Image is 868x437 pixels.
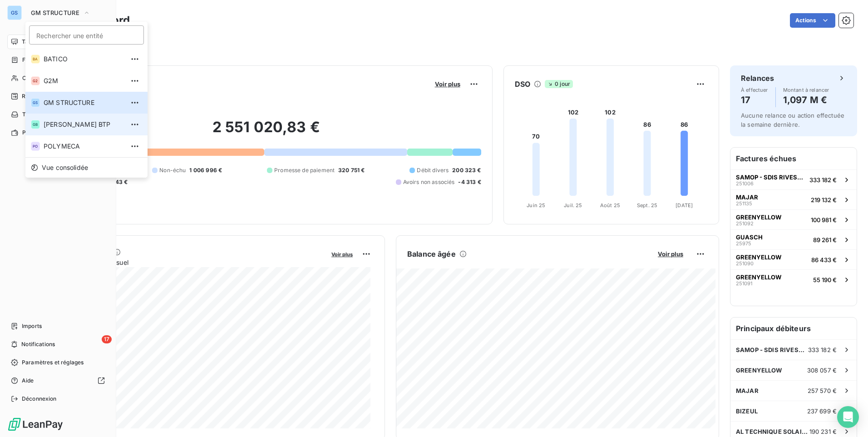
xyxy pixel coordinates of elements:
span: GM STRUCTURE [31,9,79,16]
span: 251092 [736,221,754,226]
h6: Principaux débiteurs [730,318,857,339]
span: Tâches [22,110,41,119]
span: 237 699 € [807,407,837,415]
span: Montant à relancer [783,87,829,93]
span: GUASCH [736,233,763,241]
span: 25975 [736,241,751,246]
div: GS [31,98,40,107]
span: Promesse de paiement [274,166,335,174]
span: 251135 [736,201,752,206]
input: placeholder [29,25,144,45]
span: 251091 [736,281,752,286]
button: GREENYELLOW251092100 981 € [730,209,857,229]
tspan: Août 25 [600,202,620,209]
h6: DSO [515,79,530,89]
span: [PERSON_NAME] BTP [44,120,124,129]
span: GREENYELLOW [736,253,781,261]
span: 257 570 € [808,387,837,394]
span: 86 433 € [811,256,837,263]
span: Voir plus [658,250,683,258]
span: Paramètres et réglages [22,358,84,367]
span: -4 313 € [458,178,481,186]
span: G2M [44,76,124,85]
span: GREENYELLOW [736,367,782,374]
span: À effectuer [741,87,768,93]
button: GUASCH2597589 261 € [730,229,857,249]
button: MAJAR251135219 132 € [730,189,857,209]
span: Non-échu [159,166,186,174]
div: G2 [31,76,40,85]
span: GREENYELLOW [736,214,781,221]
span: Voir plus [435,80,460,88]
span: 55 190 € [813,276,837,283]
span: Vue consolidée [42,163,88,172]
h4: 17 [741,93,768,107]
h4: 1,097 M € [783,93,829,107]
h6: Balance âgée [407,248,456,259]
button: GREENYELLOW25109086 433 € [730,249,857,269]
span: SAMOP - SDIS RIVESALTES [736,346,808,353]
div: Open Intercom Messenger [837,406,859,428]
div: BA [31,55,40,64]
span: Imports [22,322,42,330]
span: SAMOP - SDIS RIVESALTES [736,174,806,181]
button: Voir plus [655,250,686,258]
button: Actions [790,13,835,28]
span: Factures [22,56,45,64]
span: 308 057 € [807,367,837,374]
tspan: Sept. 25 [637,202,657,209]
h2: 2 551 020,83 € [51,118,481,145]
h6: Factures échues [730,148,857,169]
span: 320 751 € [338,166,365,174]
span: 219 132 € [811,196,837,204]
div: PO [31,142,40,151]
button: Voir plus [432,80,463,88]
tspan: Juil. 25 [564,202,582,209]
span: Déconnexion [22,395,57,403]
span: Notifications [21,340,55,348]
span: 100 981 € [811,216,837,223]
span: 0 jour [545,80,573,88]
span: Débit divers [417,166,449,174]
button: Voir plus [329,250,355,258]
span: GREENYELLOW [736,273,781,281]
span: 251090 [736,261,754,266]
span: Voir plus [331,251,353,258]
span: POLYMECA [44,142,124,151]
span: Relances [22,92,46,100]
tspan: Juin 25 [527,202,545,209]
span: Tableau de bord [22,38,64,46]
button: GREENYELLOW25109155 190 € [730,269,857,289]
tspan: [DATE] [676,202,693,209]
span: 17 [102,335,112,343]
span: 89 261 € [813,236,837,243]
span: GM STRUCTURE [44,98,124,107]
span: Avoirs non associés [403,178,455,186]
span: MAJAR [736,194,758,201]
h6: Relances [741,73,774,84]
span: AL TECHNIQUE SOLAIRE [736,428,809,435]
span: 190 231 € [809,428,837,435]
span: Aide [22,377,34,385]
span: 251006 [736,181,754,186]
span: 1 006 996 € [189,166,222,174]
span: Chiffre d'affaires mensuel [51,258,325,267]
span: Aucune relance ou action effectuée la semaine dernière. [741,112,844,128]
button: SAMOP - SDIS RIVESALTES251006333 182 € [730,169,857,189]
span: 333 182 € [808,346,837,353]
div: GS [7,5,22,20]
div: GB [31,120,40,129]
a: Aide [7,373,108,388]
span: BATICO [44,55,124,64]
span: MAJAR [736,387,759,394]
span: 200 323 € [452,166,481,174]
span: 333 182 € [809,176,837,184]
span: Paiements [22,129,50,137]
span: BIZEUL [736,407,758,415]
span: Clients [22,74,40,82]
img: Logo LeanPay [7,417,64,432]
